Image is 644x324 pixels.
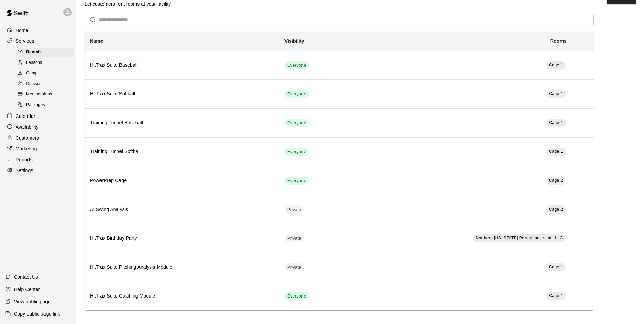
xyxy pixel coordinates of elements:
p: Settings [16,167,33,174]
span: Everyone [284,149,309,155]
h6: HitTrax Suite Baseball [90,61,274,69]
span: Cage 1 [549,91,563,96]
h6: PowerPrep Cage [90,177,274,184]
p: Reports [16,156,33,163]
span: Cage 2 [549,207,563,212]
a: Availability [5,122,71,132]
span: Everyone [284,120,309,126]
div: This service is visible to all of your customers [284,61,309,69]
span: Northern [US_STATE] Performance Lab, LLC [476,236,563,240]
span: Everyone [284,293,309,300]
a: Marketing [5,144,71,154]
a: Calendar [5,111,71,121]
b: Name [90,38,103,44]
span: Cage 1 [549,293,563,298]
h6: HitTrax Suite Catching Module [90,292,274,300]
h6: AI Swing Analysis [90,206,274,213]
span: Camps [26,70,40,77]
table: simple table [85,32,594,310]
div: Packages [16,100,74,110]
a: Classes [16,79,76,89]
a: Customers [5,133,71,143]
p: Calendar [16,113,35,120]
span: Rentals [26,49,42,56]
h6: HitTrax Birthday Party [90,235,274,242]
a: Reports [5,155,71,165]
div: This service is visible to all of your customers [284,177,309,185]
div: Classes [16,79,74,89]
span: Private [284,206,304,213]
a: Home [5,25,71,35]
span: Classes [26,80,41,87]
span: Cage 1 [549,120,563,125]
div: Lessons [16,58,74,68]
a: Rentals [16,47,76,57]
p: Copy public page link [14,310,60,317]
span: Cage 1 [549,149,563,154]
p: Contact Us [14,274,38,281]
span: Private [284,235,304,242]
a: Memberships [16,89,76,100]
span: Everyone [284,178,309,184]
div: This service is hidden, and can only be accessed via a direct link [284,234,304,242]
b: Rooms [550,38,567,44]
span: Cage 1 [549,265,563,269]
span: Memberships [26,91,52,98]
b: Visibility [284,38,305,44]
span: Everyone [284,91,309,97]
span: Packages [26,102,45,108]
span: Private [284,264,304,271]
h6: HitTrax Suite Softball [90,90,274,98]
a: Camps [16,68,76,79]
p: Help Center [14,286,40,293]
span: Cage 2 [549,178,563,183]
p: Let customers rent rooms at your facility. [85,1,172,7]
div: Camps [16,69,74,78]
div: This service is visible to all of your customers [284,119,309,127]
span: Cage 1 [549,62,563,67]
div: Rentals [16,48,74,57]
div: This service is hidden, and can only be accessed via a direct link [284,263,304,271]
a: Services [5,36,71,46]
span: Lessons [26,59,42,66]
h6: Training Tunnel Softball [90,148,274,156]
p: View public page [14,298,51,305]
p: Customers [16,134,39,141]
p: Marketing [16,145,37,152]
h6: Training Tunnel Baseball [90,119,274,127]
div: This service is visible to all of your customers [284,90,309,98]
a: Settings [5,165,71,176]
div: Memberships [16,90,74,99]
a: Lessons [16,57,76,68]
div: This service is visible to all of your customers [284,292,309,300]
div: This service is hidden, and can only be accessed via a direct link [284,205,304,214]
span: Everyone [284,62,309,69]
a: Packages [16,100,76,110]
p: Availability [16,124,39,130]
div: This service is visible to all of your customers [284,148,309,156]
p: Home [16,27,29,34]
p: Services [16,38,34,44]
h6: HitTrax Suite Pitching Analysis Module [90,264,274,271]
